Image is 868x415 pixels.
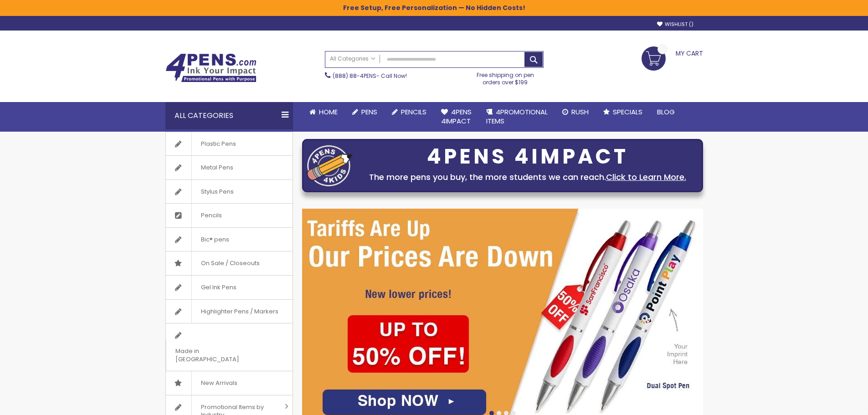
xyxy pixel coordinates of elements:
span: Gel Ink Pens [191,276,246,299]
a: Blog [650,102,682,122]
a: Pencils [385,102,434,122]
a: Pencils [166,204,293,227]
a: Made in [GEOGRAPHIC_DATA] [166,323,293,371]
span: On Sale / Closeouts [191,251,269,275]
div: The more pens you buy, the more students we can reach. [357,171,698,184]
span: Bic® pens [191,228,238,251]
span: All Categories [330,55,375,62]
span: Metal Pens [191,156,242,179]
span: Stylus Pens [191,180,243,204]
a: 4Pens4impact [434,102,479,132]
a: Plastic Pens [166,132,293,156]
span: Highlighter Pens / Markers [191,300,288,323]
div: All Categories [165,102,293,129]
span: Plastic Pens [191,132,245,156]
span: Pencils [401,107,426,117]
img: 4Pens Custom Pens and Promotional Products [165,53,257,82]
span: Pens [361,107,377,117]
a: Stylus Pens [166,180,293,204]
a: Highlighter Pens / Markers [166,300,293,323]
a: Bic® pens [166,228,293,251]
span: Made in [GEOGRAPHIC_DATA] [166,339,270,371]
a: Metal Pens [166,156,293,179]
a: Wishlist [657,21,693,28]
a: Specials [596,102,650,122]
span: New Arrivals [191,371,247,395]
div: 4PENS 4IMPACT [357,147,698,166]
span: - Call Now! [333,72,407,80]
span: Home [319,107,338,117]
a: Pens [345,102,385,122]
img: four_pen_logo.png [307,145,353,186]
span: Blog [657,107,675,117]
span: 4Pens 4impact [441,107,472,126]
a: Home [302,102,345,122]
a: Click to Learn More. [606,171,686,183]
span: Specials [613,107,642,117]
a: Gel Ink Pens [166,276,293,299]
span: Pencils [191,204,231,227]
a: New Arrivals [166,371,293,395]
a: (888) 88-4PENS [333,72,376,80]
a: 4PROMOTIONALITEMS [479,102,555,132]
span: 4PROMOTIONAL ITEMS [486,107,548,126]
a: On Sale / Closeouts [166,251,293,275]
span: Rush [571,107,589,117]
a: All Categories [325,51,380,67]
a: Rush [555,102,596,122]
div: Free shipping on pen orders over $199 [467,68,544,86]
